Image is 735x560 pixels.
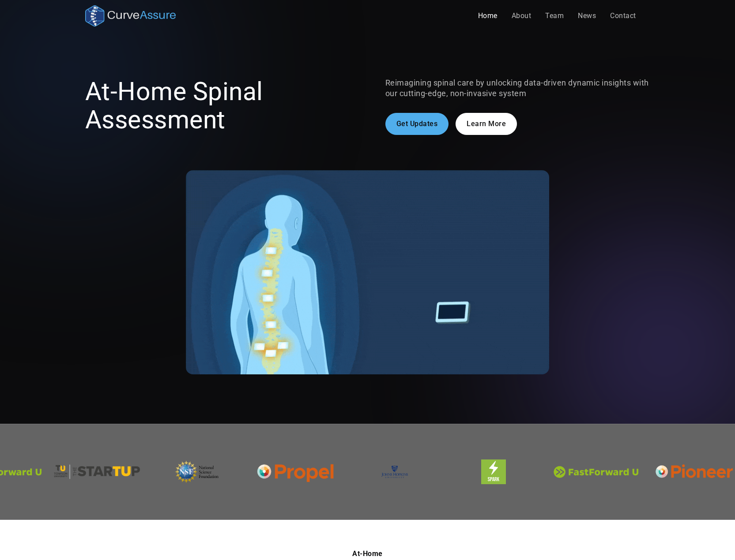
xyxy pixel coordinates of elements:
[505,7,539,25] a: About
[571,7,603,25] a: News
[456,113,517,135] a: Learn More
[85,5,176,26] a: home
[471,7,505,25] a: Home
[198,549,537,559] div: At-Home
[186,170,549,374] img: A gif showing the CurveAssure system at work. A patient is wearing the non-invasive sensors and t...
[538,7,571,25] a: Team
[385,113,449,135] a: Get Updates
[85,78,350,134] h1: At-Home Spinal Assessment
[603,7,643,25] a: Contact
[385,78,650,99] p: Reimagining spinal care by unlocking data-driven dynamic insights with our cutting-edge, non-inva...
